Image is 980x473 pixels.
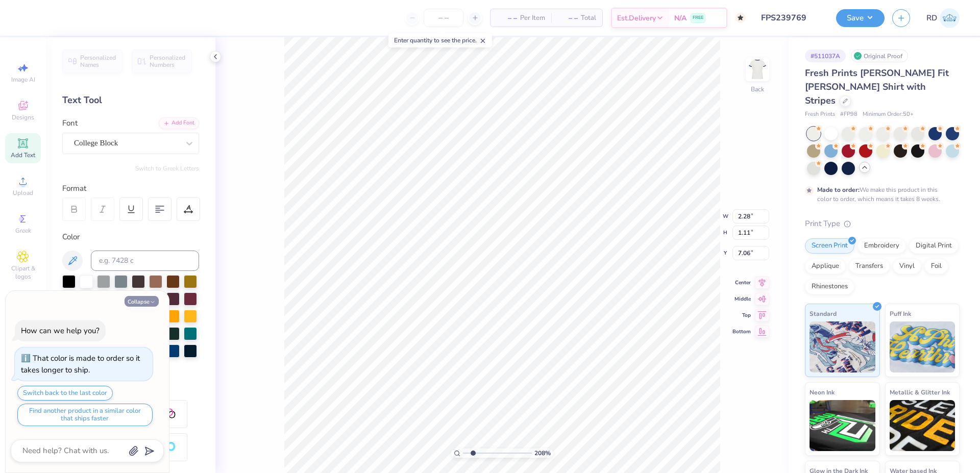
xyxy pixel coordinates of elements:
input: – – [424,9,463,27]
strong: Made to order: [817,186,860,194]
span: N/A [674,13,687,23]
label: Font [62,117,78,129]
img: Rommel Del Rosario [940,8,960,28]
span: Per Item [520,13,545,23]
span: RD [926,12,937,24]
a: RD [926,8,960,28]
button: Switch back to the last color [17,386,113,401]
span: Standard [810,308,837,319]
div: Format [62,183,200,194]
button: Collapse [125,296,159,307]
img: Puff Ink [890,321,955,372]
span: Metallic & Glitter Ink [890,387,950,397]
img: Back [747,59,768,80]
span: Center [732,279,751,286]
span: Bottom [732,328,751,335]
span: Fresh Prints [805,110,835,119]
div: Screen Print [805,238,854,254]
span: FREE [693,14,703,21]
span: Est. Delivery [617,13,656,23]
button: Find another product in a similar color that ships faster [17,404,153,426]
div: Enter quantity to see the price. [388,33,492,47]
img: Metallic & Glitter Ink [890,400,955,451]
div: Add Font [159,117,199,129]
div: Original Proof [851,49,908,62]
span: Clipart & logos [5,264,41,281]
img: Standard [810,321,875,372]
div: Transfers [849,259,890,274]
input: Untitled Design [753,8,828,28]
div: Color [62,231,199,243]
div: We make this product in this color to order, which means it takes 8 weeks. [817,185,943,204]
span: – – [497,13,517,23]
span: Upload [13,189,33,197]
span: Image AI [11,76,35,84]
div: Embroidery [857,238,906,254]
span: Middle [732,295,751,303]
button: Switch to Greek Letters [135,164,199,172]
img: Neon Ink [810,400,875,451]
div: Back [751,85,764,94]
div: Print Type [805,218,960,230]
input: e.g. 7428 c [91,251,199,271]
button: Save [836,9,885,27]
div: Rhinestones [805,279,854,294]
span: Designs [12,113,34,121]
span: Personalized Numbers [150,54,186,68]
span: Total [581,13,596,23]
div: That color is made to order so it takes longer to ship. [21,353,140,375]
span: Minimum Order: 50 + [863,110,914,119]
div: Text Tool [62,93,199,107]
div: # 511037A [805,49,846,62]
span: Puff Ink [890,308,911,319]
div: Vinyl [893,259,921,274]
span: Fresh Prints [PERSON_NAME] Fit [PERSON_NAME] Shirt with Stripes [805,67,949,107]
span: # FP98 [840,110,857,119]
span: 208 % [534,449,551,458]
div: How can we help you? [21,326,100,336]
span: – – [557,13,578,23]
div: Digital Print [909,238,959,254]
span: Neon Ink [810,387,835,397]
span: Greek [15,227,31,235]
div: Applique [805,259,846,274]
div: Foil [924,259,948,274]
span: Top [732,312,751,319]
span: Add Text [11,151,35,159]
span: Personalized Names [80,54,116,68]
